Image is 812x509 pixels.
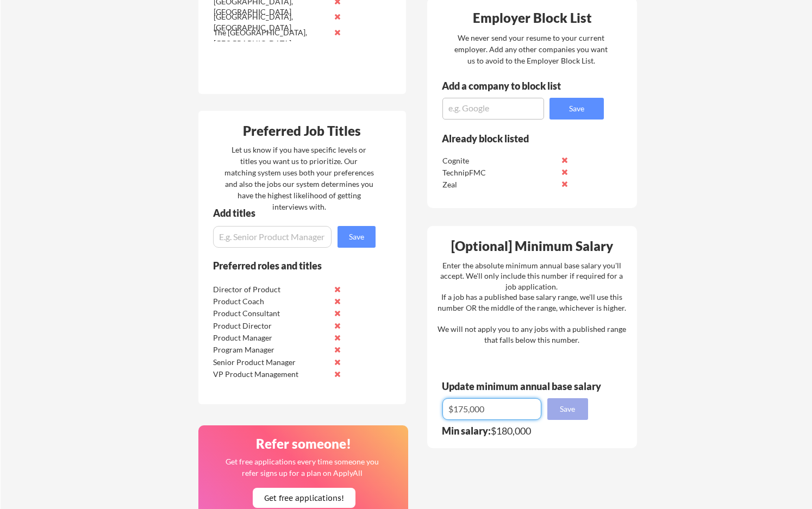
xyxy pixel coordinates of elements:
[213,369,328,380] div: VP Product Management
[549,98,604,120] button: Save
[203,437,405,450] div: Refer someone!
[213,357,328,368] div: Senior Product Manager
[201,124,403,137] div: Preferred Job Titles
[338,226,376,248] button: Save
[213,261,361,271] div: Preferred roles and titles
[442,155,557,166] div: Cognite
[454,32,609,66] div: We never send your resume to your current employer. Add any other companies you want us to avoid ...
[442,426,595,436] div: $180,000
[438,260,626,345] div: Enter the absolute minimum annual base salary you'll accept. We'll only include this number if re...
[213,226,332,248] input: E.g. Senior Product Manager
[442,134,589,143] div: Already block listed
[432,11,634,24] div: Employer Block List
[213,344,328,355] div: Program Manager
[431,240,633,253] div: [Optional] Minimum Salary
[547,398,588,420] button: Save
[442,81,578,91] div: Add a company to block list
[213,321,328,331] div: Product Director
[214,27,328,48] div: The [GEOGRAPHIC_DATA], [GEOGRAPHIC_DATA]
[213,308,328,319] div: Product Consultant
[213,332,328,343] div: Product Manager
[224,144,374,212] div: Let us know if you have specific levels or titles you want us to prioritize. Our matching system ...
[213,296,328,307] div: Product Coach
[253,488,355,508] button: Get free applications!
[213,284,328,295] div: Director of Product
[213,208,366,218] div: Add titles
[442,398,541,420] input: E.g. $100,000
[442,167,557,178] div: TechnipFMC
[442,425,491,437] strong: Min salary:
[214,11,328,33] div: [GEOGRAPHIC_DATA], [GEOGRAPHIC_DATA]
[442,381,605,391] div: Update minimum annual base salary
[225,456,380,479] div: Get free applications every time someone you refer signs up for a plan on ApplyAll
[442,179,557,190] div: Zeal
